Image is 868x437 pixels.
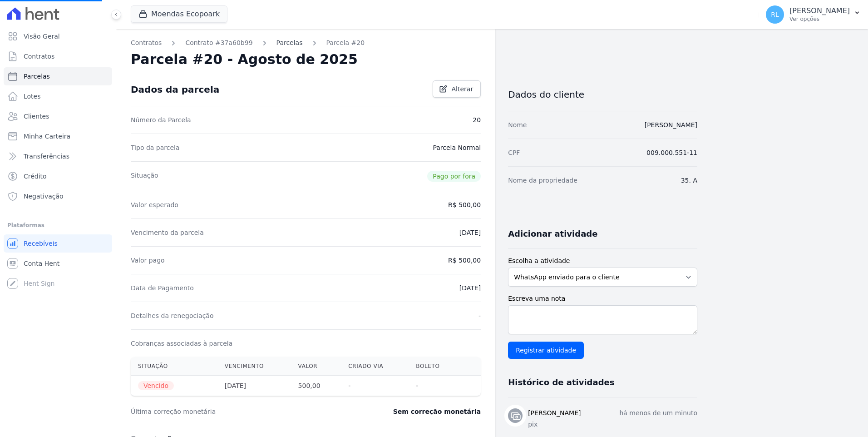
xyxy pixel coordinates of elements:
a: Lotes [4,87,112,105]
h3: Adicionar atividade [508,228,597,239]
dt: Valor esperado [131,200,178,209]
span: Crédito [24,172,47,181]
a: Parcela #20 [326,38,365,48]
dd: R$ 500,00 [448,256,481,265]
th: - [409,376,461,396]
h3: Dados do cliente [508,89,697,100]
a: Transferências [4,147,112,165]
dt: Nome da propriedade [508,176,577,185]
a: Contratos [4,47,112,65]
p: Ver opções [789,15,850,23]
input: Registrar atividade [508,342,584,359]
a: Minha Carteira [4,127,112,145]
dd: Sem correção monetária [393,407,481,416]
span: Parcelas [24,72,50,81]
a: Visão Geral [4,27,112,45]
span: Visão Geral [24,32,60,41]
a: Clientes [4,107,112,125]
dt: Tipo da parcela [131,143,180,152]
dd: Parcela Normal [433,143,481,152]
dt: Vencimento da parcela [131,228,204,237]
dt: Nome [508,120,527,129]
dd: 20 [473,115,481,124]
p: há menos de um minuto [619,408,697,418]
nav: Breadcrumb [131,38,481,48]
th: Criado via [341,357,409,376]
dd: 35. A [681,176,697,185]
span: Contratos [24,52,54,61]
dt: Situação [131,171,158,182]
dt: CPF [508,148,520,157]
dd: R$ 500,00 [448,200,481,209]
label: Escolha a atividade [508,256,697,266]
a: Crédito [4,167,112,185]
span: Conta Hent [24,259,59,268]
a: Parcelas [276,38,303,48]
a: Conta Hent [4,254,112,273]
div: Plataformas [7,220,108,231]
span: RL [771,11,779,18]
dd: [DATE] [459,283,481,293]
p: pix [528,420,697,429]
a: Alterar [433,80,481,98]
dd: - [478,311,481,320]
th: - [341,376,409,396]
span: Lotes [24,92,41,101]
span: Transferências [24,152,69,161]
span: Recebíveis [24,239,58,248]
dt: Detalhes da renegociação [131,311,214,320]
a: Contrato #37a60b99 [185,38,252,48]
h3: Histórico de atividades [508,377,614,388]
dt: Data de Pagamento [131,283,194,293]
th: 500,00 [291,376,341,396]
dd: 009.000.551-11 [646,148,697,157]
a: Parcelas [4,67,112,85]
dt: Última correção monetária [131,407,338,416]
a: [PERSON_NAME] [645,121,697,129]
label: Escreva uma nota [508,294,697,303]
span: Vencido [138,381,174,390]
span: Minha Carteira [24,132,70,141]
th: Situação [131,357,217,376]
button: RL [PERSON_NAME] Ver opções [759,2,868,27]
h3: [PERSON_NAME] [528,408,581,418]
dt: Valor pago [131,256,165,265]
div: Dados da parcela [131,84,219,95]
th: Boleto [409,357,461,376]
dd: [DATE] [459,228,481,237]
dt: Número da Parcela [131,115,191,124]
a: Negativação [4,187,112,205]
th: Vencimento [217,357,291,376]
dt: Cobranças associadas à parcela [131,339,232,348]
th: [DATE] [217,376,291,396]
a: Recebíveis [4,234,112,253]
span: Pago por fora [427,171,481,182]
span: Negativação [24,192,64,201]
a: Contratos [131,38,162,48]
th: Valor [291,357,341,376]
button: Moendas Ecopoark [131,5,227,23]
p: [PERSON_NAME] [789,6,850,15]
span: Clientes [24,112,49,121]
h2: Parcela #20 - Agosto de 2025 [131,51,358,68]
span: Alterar [451,84,473,94]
